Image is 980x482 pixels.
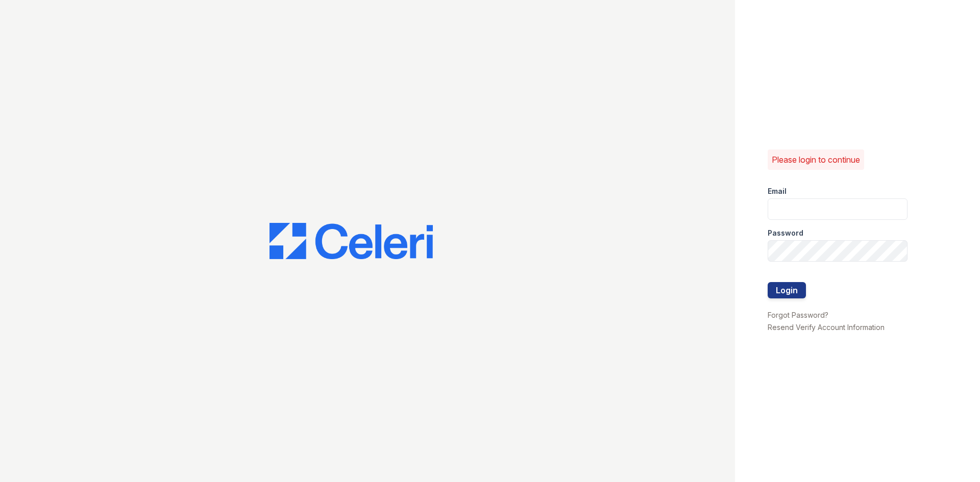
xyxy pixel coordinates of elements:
img: CE_Logo_Blue-a8612792a0a2168367f1c8372b55b34899dd931a85d93a1a3d3e32e68fde9ad4.png [269,223,433,260]
label: Password [768,228,803,238]
button: Login [768,282,806,298]
a: Resend Verify Account Information [768,323,885,332]
label: Email [768,186,787,196]
a: Forgot Password? [768,311,828,319]
p: Please login to continue [772,154,860,166]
